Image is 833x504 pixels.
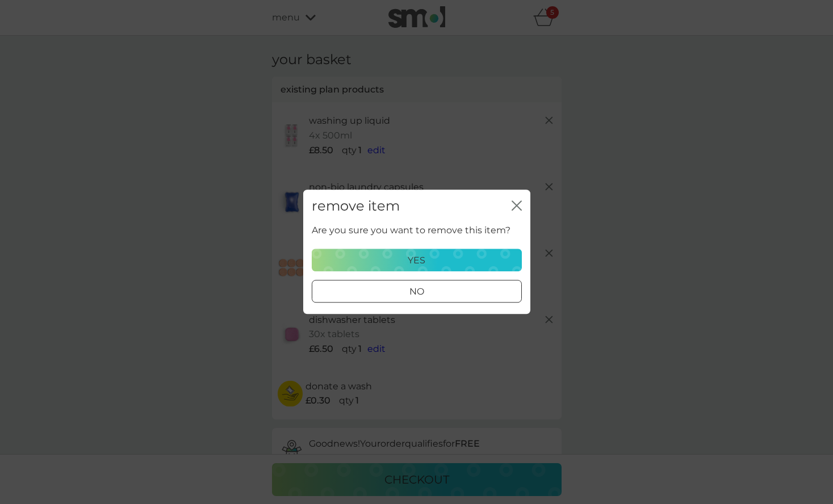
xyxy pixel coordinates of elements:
button: close [512,200,522,212]
h2: remove item [312,198,400,215]
p: Are you sure you want to remove this item? [312,223,510,238]
p: no [409,285,424,300]
button: no [312,280,522,303]
button: yes [312,249,522,272]
p: yes [408,253,425,268]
